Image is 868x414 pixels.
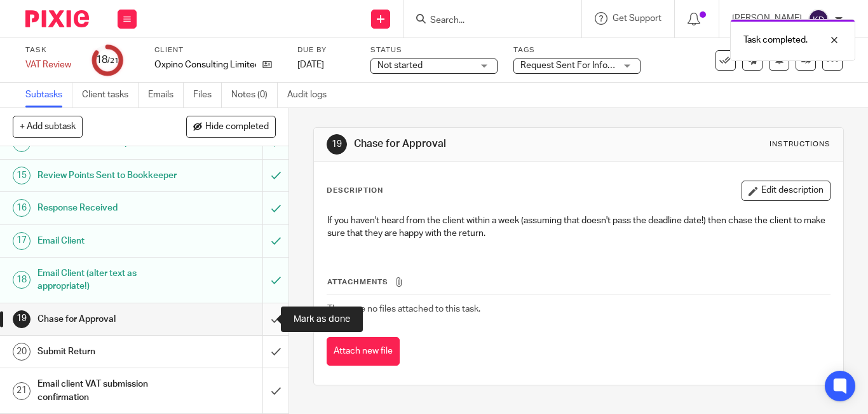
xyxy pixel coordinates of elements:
[37,166,179,185] h1: Review Points Sent to Bookkeeper
[13,232,31,250] div: 17
[148,83,184,107] a: Emails
[193,83,222,107] a: Files
[327,134,347,155] div: 19
[13,343,31,361] div: 20
[287,83,336,107] a: Audit logs
[327,186,383,196] p: Description
[96,53,119,67] div: 18
[37,342,179,361] h1: Submit Return
[13,271,31,289] div: 18
[25,59,76,71] div: VAT Review
[808,9,829,29] img: svg%3E
[13,116,83,137] button: + Add subtask
[25,10,89,27] img: Pixie
[743,34,808,46] p: Task completed.
[13,167,31,184] div: 15
[354,137,606,151] h1: Chase for Approval
[297,45,355,55] label: Due by
[327,214,830,240] p: If you haven't heard from the client within a week (assuming that doesn't pass the deadline date!...
[37,231,179,251] h1: Email Client
[154,45,281,55] label: Client
[25,45,76,55] label: Task
[520,61,638,70] span: Request Sent For Information
[429,15,543,27] input: Search
[13,199,31,217] div: 16
[37,264,179,296] h1: Email Client (alter text as appropriate!)
[742,181,831,201] button: Edit description
[25,83,72,107] a: Subtasks
[82,83,139,107] a: Client tasks
[13,382,31,400] div: 21
[327,305,480,314] span: There are no files attached to this task.
[370,45,498,55] label: Status
[186,116,276,137] button: Hide completed
[37,198,179,217] h1: Response Received
[231,83,278,107] a: Notes (0)
[770,139,831,149] div: Instructions
[297,60,324,69] span: [DATE]
[327,279,388,286] span: Attachments
[37,375,179,407] h1: Email client VAT submission confirmation
[205,122,269,132] span: Hide completed
[37,310,179,329] h1: Chase for Approval
[154,59,256,71] p: Oxpino Consulting Limited
[107,57,119,64] small: /21
[13,310,31,328] div: 19
[327,337,400,366] button: Attach new file
[377,61,423,70] span: Not started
